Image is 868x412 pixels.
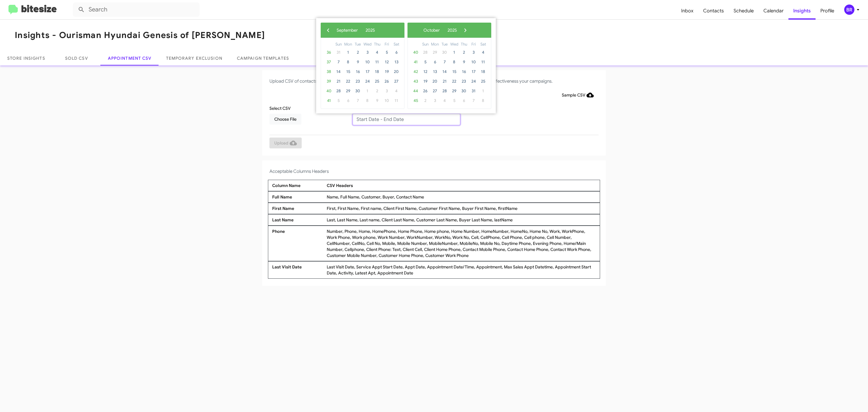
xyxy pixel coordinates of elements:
[343,96,353,106] span: 6
[478,67,488,77] span: 18
[334,86,343,96] span: 28
[334,96,343,106] span: 5
[343,48,353,57] span: 1
[423,27,440,33] span: October
[562,90,594,100] span: Sample CSV
[469,57,478,67] span: 10
[478,86,488,96] span: 1
[159,51,230,65] a: Temporary Exclusion
[698,2,729,20] a: Contacts
[459,41,469,48] th: weekday
[269,105,291,111] label: Select CSV
[269,78,599,85] h4: Upload CSV of contacts who made appointment. We will match them with the conversations to help yo...
[343,41,353,48] th: weekday
[353,57,363,67] span: 9
[410,26,470,31] bs-datepicker-navigation-view: ​ ​ ​
[392,77,401,86] span: 27
[324,67,334,77] span: 38
[411,86,420,96] span: 44
[325,194,597,200] div: Name, Full Name, Customer, Buyer, Contact Name
[676,2,698,20] a: Inbox
[478,48,488,57] span: 4
[411,77,420,86] span: 43
[461,26,470,35] span: ›
[430,41,440,48] th: weekday
[334,77,343,86] span: 21
[325,182,597,189] div: CSV Headers
[420,26,444,35] button: October
[337,27,358,33] span: September
[392,57,401,67] span: 13
[363,57,372,67] span: 10
[469,86,478,96] span: 31
[382,67,392,77] span: 19
[269,138,302,148] button: Upload
[469,48,478,57] span: 3
[440,96,449,106] span: 4
[449,41,459,48] th: weekday
[343,86,353,96] span: 29
[440,48,449,57] span: 30
[271,194,325,200] div: Full Name
[382,77,392,86] span: 26
[478,57,488,67] span: 11
[372,86,382,96] span: 2
[478,41,488,48] th: weekday
[271,217,325,223] div: Last Name
[469,67,478,77] span: 17
[334,67,343,77] span: 14
[420,57,430,67] span: 5
[440,77,449,86] span: 21
[372,41,382,48] th: weekday
[271,228,325,258] div: Phone
[459,96,469,106] span: 6
[353,114,460,125] input: Start Date - End Date
[440,41,449,48] th: weekday
[324,26,333,35] button: ‹
[469,96,478,106] span: 7
[420,48,430,57] span: 28
[440,67,449,77] span: 14
[73,2,200,17] input: Search
[274,138,297,148] span: Upload
[430,57,440,67] span: 6
[269,168,599,175] h4: Acceptable Columns Headers
[430,67,440,77] span: 13
[478,96,488,106] span: 8
[411,48,420,57] span: 40
[411,57,420,67] span: 41
[420,77,430,86] span: 19
[316,18,496,113] bs-daterangepicker-container: calendar
[478,77,488,86] span: 25
[353,41,363,48] th: weekday
[271,264,325,276] div: Last Visit Date
[343,67,353,77] span: 15
[343,77,353,86] span: 22
[444,26,461,35] button: 2025
[372,57,382,67] span: 11
[353,77,363,86] span: 23
[392,96,401,106] span: 11
[449,96,459,106] span: 5
[411,67,420,77] span: 42
[788,2,816,20] a: Insights
[839,5,861,15] button: BR
[816,2,839,20] span: Profile
[324,86,334,96] span: 40
[729,2,759,20] a: Schedule
[411,96,420,106] span: 45
[269,114,301,125] button: Choose File
[440,57,449,67] span: 7
[343,57,353,67] span: 8
[230,51,296,65] a: Campaign Templates
[372,77,382,86] span: 25
[353,96,363,106] span: 7
[325,217,597,223] div: Last, Last Name, Last name, Client Last Name, Customer Last Name, Buyer Last Name, lastName
[353,67,363,77] span: 16
[759,2,788,20] span: Calendar
[449,48,459,57] span: 1
[382,86,392,96] span: 3
[382,57,392,67] span: 12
